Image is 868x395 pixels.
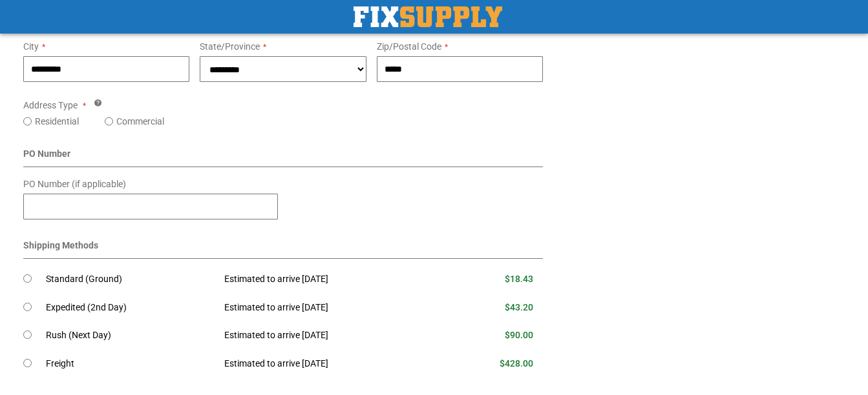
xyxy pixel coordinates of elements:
span: $43.20 [505,302,533,312]
label: Residential [35,115,79,128]
td: Estimated to arrive [DATE] [215,294,445,322]
td: Estimated to arrive [DATE] [215,265,445,294]
td: Standard (Ground) [46,265,215,294]
td: Expedited (2nd Day) [46,294,215,322]
a: store logo [354,6,502,27]
span: PO Number (if applicable) [23,179,126,189]
span: State/Province [200,41,260,52]
span: $18.43 [505,274,533,284]
div: Shipping Methods [23,239,543,259]
td: Freight [46,350,215,378]
td: Estimated to arrive [DATE] [215,350,445,378]
td: Rush (Next Day) [46,321,215,350]
span: $428.00 [500,358,533,369]
span: Zip/Postal Code [377,41,441,52]
div: PO Number [23,147,543,167]
td: Estimated to arrive [DATE] [215,321,445,350]
label: Commercial [116,115,164,128]
span: Address Type [23,100,78,110]
img: Fix Industrial Supply [354,6,502,27]
span: $90.00 [505,330,533,340]
span: City [23,41,39,52]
